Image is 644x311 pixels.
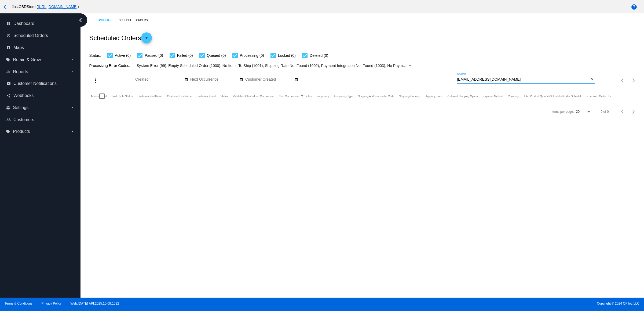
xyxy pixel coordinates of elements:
[617,106,628,117] button: Previous page
[425,95,442,98] button: Change sorting for ShippingState
[550,95,581,98] button: Change sorting for Subtotal
[233,88,254,104] mat-header-cell: Validation Checks
[13,105,28,110] span: Settings
[617,75,628,86] button: Previous page
[631,4,637,10] mat-icon: help
[483,95,503,98] button: Change sorting for PaymentMethod.Type
[524,88,550,104] mat-header-cell: Total Product Quantity
[137,62,412,69] mat-select: Filter by Processing Error Codes
[586,95,612,98] button: Change sorting for LifetimeValue
[2,4,9,10] mat-icon: arrow_back
[6,79,75,88] a: email Customer Notifications
[551,110,574,114] div: Items per page:
[6,58,10,62] i: local_offer
[89,63,130,68] span: Processing Error Codes:
[6,115,75,124] a: people_outline Customers
[13,21,34,26] span: Dashboard
[317,95,329,98] button: Change sorting for Frequency
[6,70,10,74] i: equalizer
[240,52,264,59] span: Processing (0)
[135,77,184,82] input: Created
[304,95,312,98] button: Change sorting for Cycles
[590,77,594,82] mat-icon: close
[13,117,34,122] span: Customers
[13,45,24,50] span: Maps
[294,77,298,82] mat-icon: date_range
[105,95,107,98] button: Change sorting for Id
[70,58,75,62] i: arrow_drop_down
[167,95,192,98] button: Change sorting for CustomerLastName
[279,95,299,98] button: Change sorting for NextOccurrenceUtc
[6,33,11,38] i: update
[6,106,10,110] i: settings
[327,302,639,305] span: Copyright © 2024 QPilot, LLC
[70,106,75,110] i: arrow_drop_down
[628,106,639,117] button: Next page
[76,16,85,24] i: chevron_left
[6,19,75,28] a: dashboard Dashboard
[589,77,595,83] button: Clear
[119,16,152,24] a: Scheduled Orders
[399,95,420,98] button: Change sorting for ShippingCountry
[6,91,75,100] a: share Webhooks
[334,95,353,98] button: Change sorting for FrequencyType
[508,95,519,98] button: Change sorting for CurrencyIso
[6,129,10,134] i: local_offer
[115,52,131,59] span: Active (0)
[6,81,11,86] i: email
[13,93,34,98] span: Webhooks
[13,69,28,74] span: Reports
[137,95,162,98] button: Change sorting for CustomerFirstName
[5,302,32,305] a: Terms & Conditions
[220,95,228,98] button: Change sorting for Status
[207,52,226,59] span: Queued (0)
[13,57,41,62] span: Retain & Grow
[278,52,296,59] span: Locked (0)
[13,33,48,38] span: Scheduled Orders
[90,88,99,104] mat-header-cell: Actions
[89,53,101,58] span: Status:
[145,52,163,59] span: Paused (0)
[6,43,75,52] a: map Maps
[576,110,580,114] span: 20
[89,32,152,43] h2: Scheduled Orders
[70,70,75,74] i: arrow_drop_down
[6,21,11,26] i: dashboard
[38,5,78,9] a: [URL][DOMAIN_NAME]
[71,302,119,305] a: Web:[DATE] API:2025.10.08.1632
[310,52,328,59] span: Deleted (0)
[13,81,57,86] span: Customer Notifications
[601,110,609,114] div: 0 of 0
[12,5,79,9] span: JustCBDStore ( )
[184,77,188,82] mat-icon: date_range
[576,110,591,114] mat-select: Items per page:
[96,16,119,24] a: Dashboard
[112,95,133,98] button: Change sorting for LastProcessingCycleId
[6,118,11,122] i: people_outline
[6,46,11,50] i: map
[6,93,11,98] i: share
[254,95,274,98] button: Change sorting for LastOccurrenceUtc
[190,77,239,82] input: Next Occurrence
[42,302,62,305] a: Privacy Policy
[92,77,98,84] mat-icon: more_vert
[143,36,150,42] mat-icon: add
[196,95,215,98] button: Change sorting for CustomerEmail
[628,75,639,86] button: Next page
[457,77,589,82] input: Search
[447,95,478,98] button: Change sorting for PreferredShippingOption
[239,77,243,82] mat-icon: date_range
[177,52,193,59] span: Failed (0)
[358,95,394,98] button: Change sorting for ShippingPostcode
[245,77,294,82] input: Customer Created
[13,129,30,134] span: Products
[70,129,75,134] i: arrow_drop_down
[6,31,75,40] a: update Scheduled Orders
